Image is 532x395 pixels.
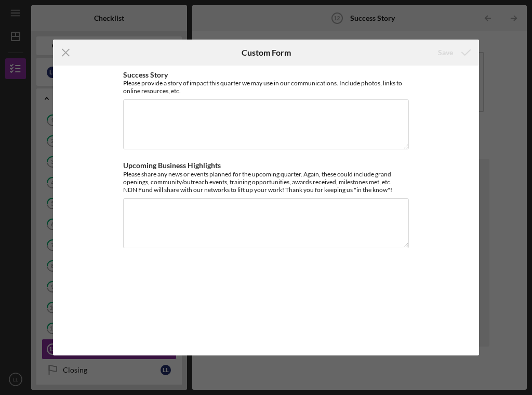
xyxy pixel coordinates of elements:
button: Save [428,42,479,63]
label: Success Story [123,70,168,79]
div: Save [438,42,453,63]
label: Upcoming Business Highlights [123,161,221,170]
div: Please provide a story of impact this quarter we may use in our communications. Include photos, l... [123,79,409,95]
div: Please share any news or events planned for the upcoming quarter. Again, these could include gran... [123,170,409,194]
h6: Custom Form [242,48,291,57]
